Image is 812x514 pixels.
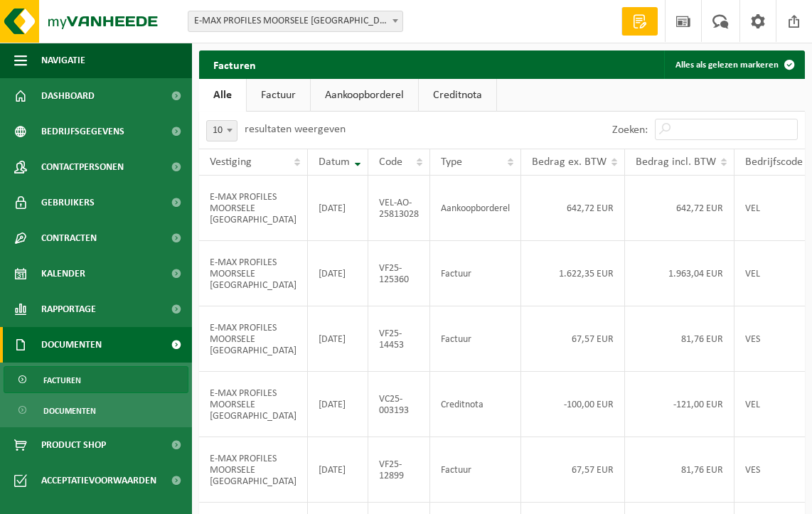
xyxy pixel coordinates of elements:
span: E-MAX PROFILES MOORSELE NV - MOORSELE [188,11,403,32]
td: 1.622,35 EUR [521,241,625,306]
span: Bedrijfsgegevens [41,114,124,149]
td: 67,57 EUR [521,437,625,503]
span: Gebruikers [41,185,95,220]
button: Alles als gelezen markeren [664,50,803,79]
label: Zoeken: [612,124,648,136]
span: Bedrag incl. BTW [636,156,716,168]
td: 67,57 EUR [521,306,625,372]
a: Facturen [4,366,188,393]
td: Factuur [430,437,521,503]
td: Aankoopborderel [430,176,521,241]
td: [DATE] [308,306,368,372]
td: VF25-12899 [368,437,430,503]
span: Facturen [43,367,81,394]
td: [DATE] [308,437,368,503]
td: Factuur [430,241,521,306]
span: Type [441,156,462,168]
td: E-MAX PROFILES MOORSELE [GEOGRAPHIC_DATA] [199,241,308,306]
span: Contactpersonen [41,149,124,185]
td: -121,00 EUR [625,372,734,437]
span: Dashboard [41,78,95,114]
a: Documenten [4,397,188,424]
span: 10 [206,120,237,141]
td: 1.963,04 EUR [625,241,734,306]
td: 81,76 EUR [625,306,734,372]
td: Creditnota [430,372,521,437]
span: 10 [207,121,237,141]
a: Factuur [247,79,310,112]
td: E-MAX PROFILES MOORSELE [GEOGRAPHIC_DATA] [199,437,308,503]
a: Alle [199,79,246,112]
span: Bedrijfscode [745,156,803,168]
span: Acceptatievoorwaarden [41,463,156,498]
td: VEL-AO-25813028 [368,176,430,241]
span: Rapportage [41,291,96,327]
h2: Facturen [199,50,270,78]
span: Navigatie [41,43,85,78]
td: 642,72 EUR [625,176,734,241]
span: Bedrag ex. BTW [532,156,607,168]
td: Factuur [430,306,521,372]
td: [DATE] [308,372,368,437]
span: Datum [319,156,350,168]
span: Documenten [41,327,102,363]
label: resultaten weergeven [245,124,346,135]
span: Vestiging [210,156,252,168]
span: Documenten [43,397,96,424]
a: Creditnota [419,79,496,112]
td: [DATE] [308,241,368,306]
span: Product Shop [41,427,106,463]
td: [DATE] [308,176,368,241]
span: Code [379,156,402,168]
td: VF25-14453 [368,306,430,372]
td: 81,76 EUR [625,437,734,503]
span: Contracten [41,220,97,256]
td: VF25-125360 [368,241,430,306]
td: E-MAX PROFILES MOORSELE [GEOGRAPHIC_DATA] [199,372,308,437]
span: E-MAX PROFILES MOORSELE NV - MOORSELE [188,11,402,31]
td: E-MAX PROFILES MOORSELE [GEOGRAPHIC_DATA] [199,176,308,241]
a: Aankoopborderel [311,79,418,112]
td: 642,72 EUR [521,176,625,241]
span: Kalender [41,256,85,291]
td: VC25-003193 [368,372,430,437]
td: -100,00 EUR [521,372,625,437]
td: E-MAX PROFILES MOORSELE [GEOGRAPHIC_DATA] [199,306,308,372]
